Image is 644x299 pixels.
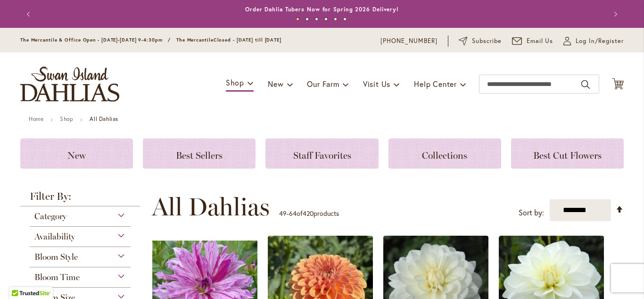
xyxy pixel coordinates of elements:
[511,138,624,169] a: Best Cut Flowers
[576,36,624,46] span: Log In/Register
[268,79,283,89] span: New
[324,17,328,21] button: 4 of 6
[143,138,256,169] a: Best Sellers
[60,115,73,122] a: Shop
[512,36,553,46] a: Email Us
[289,209,297,218] span: 64
[34,231,75,242] span: Availability
[388,138,501,169] a: Collections
[279,206,339,221] p: - of products
[152,193,270,221] span: All Dahlias
[363,79,390,89] span: Visit Us
[34,252,78,262] span: Bloom Style
[334,17,337,21] button: 5 of 6
[303,209,314,218] span: 420
[533,150,602,161] span: Best Cut Flowers
[307,79,339,89] span: Our Farm
[527,36,553,46] span: Email Us
[296,17,299,21] button: 1 of 6
[279,209,287,218] span: 49
[305,17,309,21] button: 2 of 6
[214,37,281,43] span: Closed - [DATE] till [DATE]
[380,36,438,46] a: [PHONE_NUMBER]
[34,211,66,222] span: Category
[67,150,86,161] span: New
[20,37,214,43] span: The Mercantile & Office Open - [DATE]-[DATE] 9-4:30pm / The Mercantile
[226,77,244,87] span: Shop
[20,67,119,102] a: store logo
[20,191,140,206] strong: Filter By:
[422,150,467,161] span: Collections
[414,79,457,89] span: Help Center
[245,6,399,13] a: Order Dahlia Tubers Now for Spring 2026 Delivery!
[34,272,80,282] span: Bloom Time
[459,36,502,46] a: Subscribe
[472,36,502,46] span: Subscribe
[315,17,318,21] button: 3 of 6
[20,5,39,24] button: Previous
[265,138,378,169] a: Staff Favorites
[20,138,133,169] a: New
[90,115,118,122] strong: All Dahlias
[563,36,624,46] a: Log In/Register
[176,150,223,161] span: Best Sellers
[29,115,43,122] a: Home
[343,17,347,21] button: 6 of 6
[519,204,544,222] label: Sort by:
[605,5,624,24] button: Next
[293,150,351,161] span: Staff Favorites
